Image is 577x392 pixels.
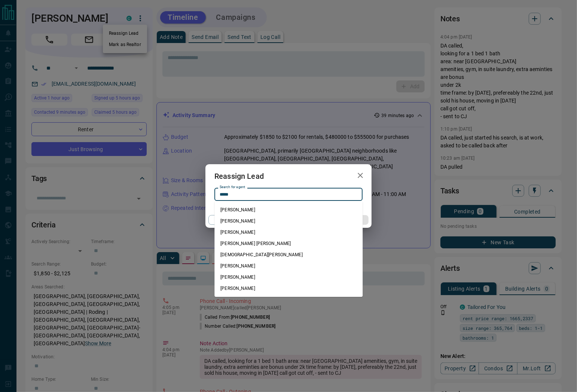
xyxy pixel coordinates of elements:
[214,249,363,260] li: [DEMOGRAPHIC_DATA][PERSON_NAME]
[214,227,363,238] li: [PERSON_NAME]
[214,204,363,215] li: [PERSON_NAME]
[220,185,245,190] label: Search for agent
[214,283,363,294] li: [PERSON_NAME]
[214,272,363,283] li: [PERSON_NAME]
[214,215,363,227] li: [PERSON_NAME]
[205,164,273,188] h2: Reassign Lead
[214,238,363,249] li: [PERSON_NAME] [PERSON_NAME]
[214,260,363,272] li: [PERSON_NAME]
[208,215,272,225] button: Cancel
